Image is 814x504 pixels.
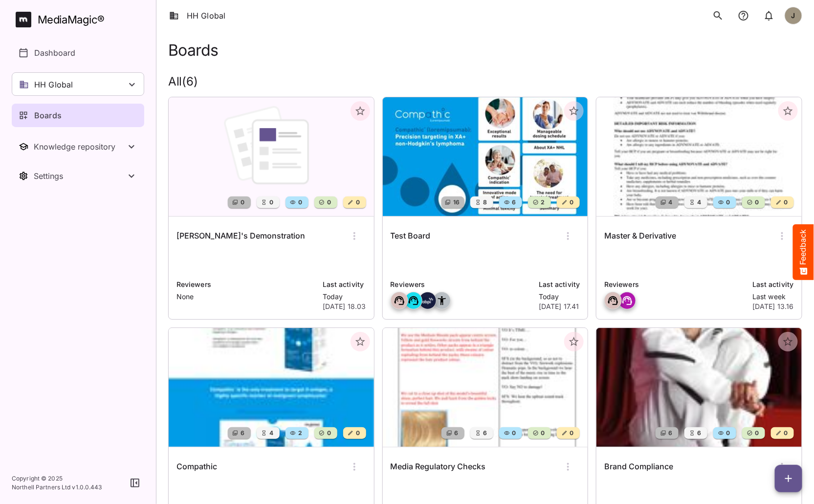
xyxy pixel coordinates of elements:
h2: All ( 6 ) [168,75,802,89]
p: Last activity [323,279,366,290]
h6: Media Regulatory Checks [391,460,486,473]
span: 2 [540,197,545,207]
div: Knowledge repository [34,142,126,152]
span: 4 [667,197,672,207]
span: 0 [754,428,759,438]
img: Jacqui's Demonstration [169,97,374,216]
span: 0 [240,197,244,207]
h6: Compathic [176,460,217,473]
p: Last week [752,292,794,302]
p: [DATE] 18.03 [323,302,366,311]
p: Today [323,292,366,302]
p: Dashboard [34,47,75,59]
span: 0 [783,428,788,438]
button: Feedback [793,224,814,280]
div: Settings [34,171,126,181]
p: Boards [34,110,62,121]
span: 0 [511,428,516,438]
p: HH Global [34,79,73,90]
span: 4 [696,197,701,207]
nav: Settings [12,164,144,188]
img: Media Regulatory Checks [383,328,588,447]
span: 0 [783,197,788,207]
span: 0 [754,197,759,207]
p: Copyright © 2025 [12,474,102,483]
span: 16 [452,197,460,207]
span: 0 [297,197,302,207]
h6: [PERSON_NAME]'s Demonstration [176,230,305,242]
img: Brand Compliance [596,328,802,447]
span: 6 [454,428,459,438]
h6: Test Board [391,230,431,242]
p: Reviewers [176,279,317,290]
span: 6 [511,197,516,207]
span: 0 [326,428,331,438]
span: 0 [540,428,545,438]
img: Test Board [383,97,588,216]
span: 0 [268,197,273,207]
span: 0 [725,197,730,207]
button: notifications [759,6,779,25]
p: [DATE] 13.16 [752,302,794,311]
span: 2 [297,428,302,438]
span: 6 [483,428,487,438]
span: 0 [326,197,331,207]
div: MediaMagic ® [38,12,105,28]
p: Reviewers [604,279,747,290]
h6: Master & Derivative [604,230,676,242]
img: Master & Derivative [596,97,802,216]
button: notifications [734,6,753,25]
span: 6 [696,428,701,438]
span: 8 [483,197,487,207]
span: 0 [355,428,360,438]
a: Boards [12,104,144,127]
span: 4 [268,428,273,438]
button: Toggle Knowledge repository [12,135,144,158]
span: 0 [725,428,730,438]
p: Today [539,292,580,302]
p: None [176,292,317,302]
span: 0 [569,197,574,207]
button: Toggle Settings [12,164,144,188]
h1: Boards [168,41,219,59]
img: Compathic [169,328,374,447]
button: search [708,6,728,25]
div: J [785,7,802,24]
a: Dashboard [12,41,144,65]
nav: Knowledge repository [12,135,144,158]
span: 6 [240,428,244,438]
p: Last activity [539,279,580,290]
a: MediaMagic® [16,12,144,27]
span: 6 [667,428,672,438]
span: 0 [355,197,360,207]
p: Reviewers [391,279,533,290]
p: Last activity [752,279,794,290]
p: [DATE] 17.41 [539,302,580,311]
span: 0 [569,428,574,438]
h6: Brand Compliance [604,460,673,473]
p: Northell Partners Ltd v 1.0.0.443 [12,483,102,492]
